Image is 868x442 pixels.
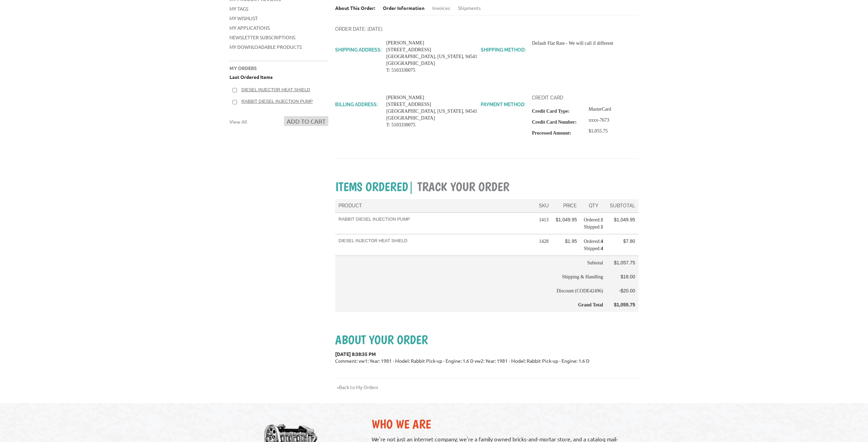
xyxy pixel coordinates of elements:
[601,217,603,222] strong: 1
[432,5,450,11] a: Invoices
[339,216,532,222] h3: Rabbit Diesel Injection Pump
[335,256,607,270] td: Subtotal
[580,199,607,213] th: Qty
[532,127,583,138] th: Processed Amount:
[372,417,632,431] h2: Who We Are
[417,179,509,194] a: Track your order
[335,46,383,54] h2: Shipping Address
[481,101,528,108] h2: Payment Method
[536,199,552,213] th: SKU
[481,46,528,54] h2: Shipping Method
[229,44,302,50] a: My Downloadable Products
[335,382,380,392] a: «Back to My Orders
[578,302,603,307] strong: Grand Total
[607,199,639,213] th: Subtotal
[583,105,611,116] td: MasterCard
[241,87,310,92] a: Diesel Injector Heat Shield
[229,25,270,31] a: My Applications
[335,26,639,33] p: Order Date: [DATE]
[335,357,639,364] dd: Comment: vw1: Year: 1981 - Model: Rabbit Pick-up - Engine: 1.6 D vw2: Year: 1981 - Model: Rabbit ...
[552,199,580,213] th: Price
[386,94,477,128] address: [PERSON_NAME] [STREET_ADDRESS] [GEOGRAPHIC_DATA], [US_STATE], 94541 [GEOGRAPHIC_DATA] T: 5103330075
[337,385,339,390] small: «
[532,40,613,47] div: Default Flat Rate - We will call if different
[335,179,639,194] h2: Items Ordered
[619,288,635,293] span: -$20.00
[284,116,328,126] button: Add to Cart
[584,239,603,251] span: Ordered: Shipped:
[614,217,635,222] span: $1,049.95
[339,238,532,244] h3: Diesel Injector Heat Shield
[623,238,635,244] span: $7.80
[601,246,603,251] strong: 4
[229,34,295,40] a: Newsletter Subscriptions
[620,274,635,279] span: $18.00
[335,332,639,347] h2: About Your Order
[584,217,603,230] span: Ordered: Shipped:
[614,302,635,307] span: $1,055.75
[532,116,583,127] th: Credit Card Number:
[335,101,383,108] h2: Billing Address
[556,217,577,222] span: $1,049.95
[241,99,313,104] a: Rabbit Diesel Injection Pump
[386,40,477,74] address: [PERSON_NAME] [STREET_ADDRESS] [GEOGRAPHIC_DATA], [US_STATE], 94541 [GEOGRAPHIC_DATA] T: 5103330075
[408,179,414,194] span: |
[601,239,603,244] strong: 4
[536,213,552,234] td: 1413
[229,5,248,12] a: My Tags
[532,105,583,116] th: Credit Card Type:
[335,199,536,213] th: Product
[229,65,257,71] span: My Orders
[335,350,639,357] dt: [DATE] 8:38:35 PM
[229,15,258,21] a: My Wishlist
[335,5,375,11] dt: About This Order:
[335,284,607,298] td: Discount (CODE42496)
[287,118,326,125] span: Add to Cart
[583,116,611,127] td: xxxx-7673
[565,238,577,244] span: $1.95
[458,5,481,11] a: Shipments
[601,224,603,230] strong: 1
[583,127,611,138] td: $1,055.75
[335,270,607,284] td: Shipping & Handling
[536,234,552,256] td: 1428
[532,95,563,100] strong: Credit Card
[614,260,635,265] span: $1,057.75
[229,73,328,81] p: Last Ordered Items
[229,116,247,127] a: View All
[383,5,424,11] li: Order Information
